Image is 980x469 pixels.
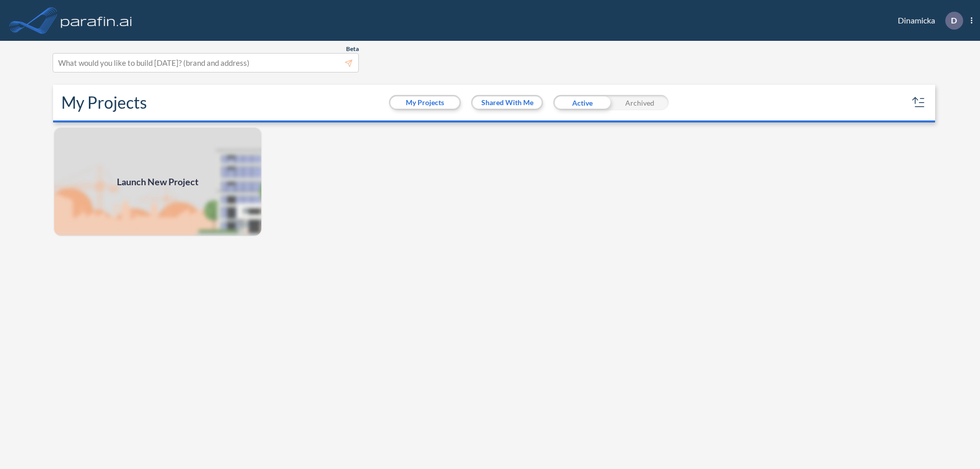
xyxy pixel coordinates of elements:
[117,175,199,189] span: Launch New Project
[390,96,459,109] button: My Projects
[61,93,147,112] h2: My Projects
[553,95,611,110] div: Active
[611,95,669,110] div: Archived
[951,16,957,25] p: D
[346,45,359,53] span: Beta
[473,96,542,109] button: Shared With Me
[53,127,262,237] img: add
[53,127,262,237] a: Launch New Project
[59,10,134,31] img: logo
[883,12,972,30] div: Dinamicka
[911,94,927,111] button: sort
